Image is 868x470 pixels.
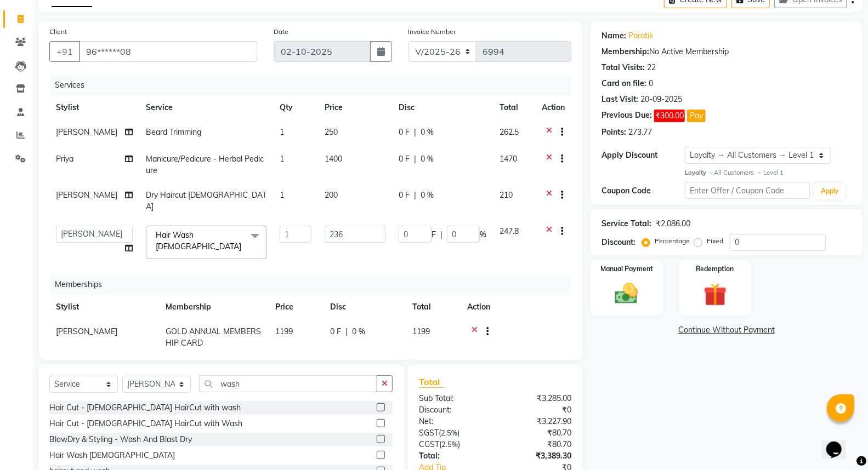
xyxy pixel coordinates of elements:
[411,439,495,450] div: ( )
[49,434,192,445] div: BlowDry & Styling - Wash And Blast Dry
[325,154,342,164] span: 1400
[602,150,685,161] div: Apply Discount
[275,326,293,336] span: 1199
[411,416,495,427] div: Net:
[602,237,636,248] div: Discount:
[324,295,406,319] th: Disc
[414,190,416,201] span: |
[602,78,646,89] div: Card on file:
[421,127,434,138] span: 0 %
[602,46,649,58] div: Membership:
[156,230,241,251] span: Hair Wash [DEMOGRAPHIC_DATA]
[480,229,486,240] span: %
[79,41,257,62] input: Search by Name/Mobile/Email/Code
[56,154,73,164] span: Priya
[440,229,442,240] span: |
[649,78,653,89] div: 0
[146,190,266,211] span: Dry Haircut [DEMOGRAPHIC_DATA]
[325,190,338,200] span: 200
[685,169,714,176] strong: Loyalty →
[419,376,444,388] span: Total
[500,190,513,200] span: 210
[49,95,139,120] th: Stylist
[602,94,638,105] div: Last Visit:
[654,110,685,122] span: ₹300.00
[421,153,434,165] span: 0 %
[441,428,457,437] span: 2.5%
[139,95,273,120] th: Service
[56,326,117,336] span: [PERSON_NAME]
[685,182,810,199] input: Enter Offer / Coupon Code
[325,127,338,137] span: 250
[495,450,580,462] div: ₹3,389.30
[49,295,159,319] th: Stylist
[602,30,626,42] div: Name:
[411,404,495,416] div: Discount:
[628,127,652,138] div: 273.77
[146,127,201,137] span: Beard Trimming
[241,242,246,251] a: x
[49,402,241,414] div: Hair Cut - [DEMOGRAPHIC_DATA] HairCut with wash
[419,428,439,438] span: SGST
[199,375,377,392] input: Search or Scan
[399,190,410,201] span: 0 F
[399,127,410,138] span: 0 F
[49,41,80,62] button: +91
[412,326,430,336] span: 1199
[280,190,284,200] span: 1
[696,264,734,274] label: Redemption
[411,427,495,439] div: ( )
[56,190,117,200] span: [PERSON_NAME]
[600,264,653,274] label: Manual Payment
[495,416,580,427] div: ₹3,227.90
[56,127,117,137] span: [PERSON_NAME]
[602,185,685,197] div: Coupon Code
[330,326,341,337] span: 0 F
[274,27,288,37] label: Date
[602,110,652,122] div: Previous Due:
[500,154,517,164] span: 1470
[655,236,690,246] label: Percentage
[49,418,242,429] div: Hair Cut - [DEMOGRAPHIC_DATA] HairCut with Wash
[159,295,269,319] th: Membership
[411,450,495,462] div: Total:
[421,190,434,201] span: 0 %
[419,439,439,449] span: CGST
[461,295,571,319] th: Action
[656,218,690,230] div: ₹2,086.00
[593,324,860,336] a: Continue Without Payment
[273,95,319,120] th: Qty
[602,62,645,73] div: Total Visits:
[399,153,410,165] span: 0 F
[495,427,580,439] div: ₹80.70
[602,218,651,230] div: Service Total:
[392,95,493,120] th: Disc
[166,326,261,348] span: GOLD ANNUAL MEMBERSHIP CARD
[500,226,519,236] span: 247.8
[535,95,571,120] th: Action
[146,154,264,175] span: Manicure/Pedicure - Herbal Pedicure
[269,295,324,319] th: Price
[50,75,580,95] div: Services
[495,404,580,416] div: ₹0
[414,153,416,165] span: |
[687,110,706,122] button: Pay
[352,326,365,337] span: 0 %
[409,27,456,37] label: Invoice Number
[493,95,535,120] th: Total
[822,426,857,459] iframe: chat widget
[414,127,416,138] span: |
[318,95,392,120] th: Price
[814,183,846,199] button: Apply
[628,30,653,42] a: Paratik
[441,440,458,449] span: 2.5%
[50,274,580,295] div: Memberships
[495,439,580,450] div: ₹80.70
[49,450,175,461] div: Hair Wash [DEMOGRAPHIC_DATA]
[608,280,645,307] img: _cash.svg
[495,393,580,404] div: ₹3,285.00
[707,236,723,246] label: Fixed
[640,94,682,105] div: 20-09-2025
[685,168,852,177] div: All Customers → Level 1
[432,229,436,240] span: F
